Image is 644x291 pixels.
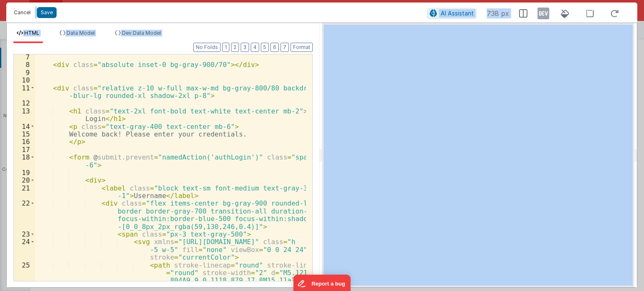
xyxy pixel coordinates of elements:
div: 15 [14,130,35,138]
div: 11 [14,84,35,100]
button: 4 [251,43,259,52]
button: AI Assistant [427,8,477,19]
span: HTML [24,30,39,36]
button: 3 [241,43,249,52]
div: 7 [14,53,35,61]
div: 13 [14,107,35,123]
div: 19 [14,169,35,176]
div: 20 [14,176,35,184]
div: 10 [14,76,35,84]
button: 1 [222,43,229,52]
span: Dev Data Model [122,30,161,36]
div: 9 [14,69,35,76]
div: 12 [14,99,35,107]
button: Format [291,43,313,52]
div: 14 [14,123,35,130]
button: 6 [270,43,279,52]
div: 23 [14,230,35,238]
button: 2 [231,43,239,52]
button: 5 [261,43,269,52]
div: 18 [14,153,35,169]
div: 8 [14,61,35,68]
button: 7 [280,43,289,52]
span: AI Assistant [441,10,474,17]
div: 16 [14,138,35,145]
div: 17 [14,146,35,153]
div: 21 [14,184,35,200]
span: Data Model [67,30,95,36]
button: Cancel [10,7,35,18]
span: 738 px [487,8,509,18]
div: 22 [14,199,35,230]
button: Save [37,7,57,18]
button: No Folds [193,43,221,52]
div: 24 [14,238,35,261]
